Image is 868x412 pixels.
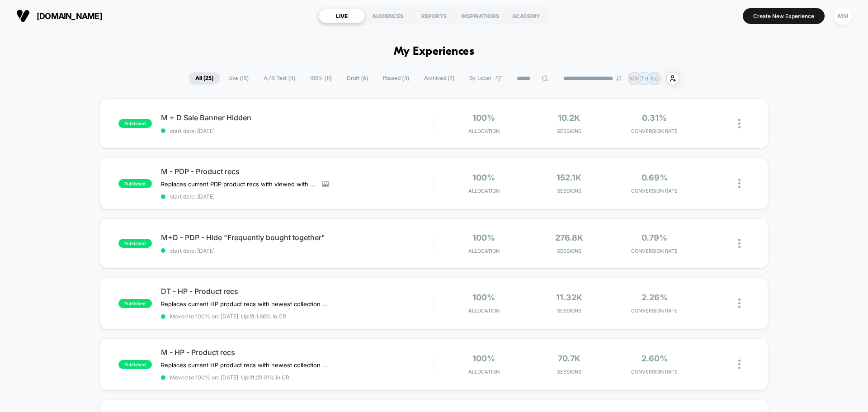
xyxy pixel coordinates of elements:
[37,11,102,21] span: [DOMAIN_NAME]
[472,354,495,363] span: 100%
[738,179,741,188] img: close
[529,369,610,375] span: Sessions
[472,173,495,182] span: 100%
[529,248,610,254] span: Sessions
[222,72,255,85] span: Live ( 15 )
[642,354,668,363] span: 2.60%
[340,72,375,85] span: Draft ( 6 )
[558,113,580,123] span: 10.2k
[614,188,695,194] span: CONVERSION RATE
[161,193,434,200] span: start date: [DATE]
[831,7,854,25] button: MM
[161,113,434,122] span: M + D Sale Banner Hidden
[161,361,329,369] span: Replaces current HP product recs with newest collection (pre fall 2025)
[738,298,741,308] img: close
[118,239,152,248] span: published
[472,233,495,242] span: 100%
[394,45,475,58] h1: My Experiences
[642,233,667,242] span: 0.79%
[642,173,668,182] span: 0.69%
[614,369,695,375] span: CONVERSION RATE
[468,248,500,254] span: Allocation
[118,360,152,369] span: published
[161,128,434,134] span: start date: [DATE]
[303,72,339,85] span: 100% ( 11 )
[257,72,302,85] span: A/B Test ( 4 )
[161,348,434,357] span: M - HP - Product recs
[614,308,695,314] span: CONVERSION RATE
[376,72,416,85] span: Paused ( 4 )
[472,113,495,123] span: 100%
[555,233,583,242] span: 276.8k
[161,233,434,242] span: M+D - PDP - Hide "Frequently bought together"
[738,119,741,128] img: close
[468,128,500,134] span: Allocation
[738,239,741,248] img: close
[529,128,610,134] span: Sessions
[614,128,695,134] span: CONVERSION RATE
[118,119,152,128] span: published
[641,75,648,82] p: TH
[411,9,457,23] div: REPORTS
[170,374,289,381] span: Moved to 100% on: [DATE] . Uplift: 29.91% in CR
[170,313,286,320] span: Moved to 100% on: [DATE] . Uplift: 1.86% in CR
[557,173,581,182] span: 152.1k
[616,76,622,81] img: end
[319,9,365,23] div: LIVE
[468,369,500,375] span: Allocation
[365,9,411,23] div: AUDIENCES
[161,247,434,254] span: start date: [DATE]
[161,300,329,308] span: Replaces current HP product recs with newest collection (pre fall 2025)
[417,72,461,85] span: Archived ( 7 )
[118,299,152,308] span: published
[161,167,434,176] span: M - PDP - Product recs
[14,9,105,23] button: [DOMAIN_NAME]
[738,360,741,369] img: close
[468,308,500,314] span: Allocation
[457,9,503,23] div: INSPIRATIONS
[118,179,152,188] span: published
[469,75,491,82] span: By Label
[651,75,659,82] p: NG
[16,9,30,23] img: Visually logo
[529,308,610,314] span: Sessions
[614,248,695,254] span: CONVERSION RATE
[556,293,582,302] span: 11.32k
[743,8,825,24] button: Create New Experience
[161,287,434,296] span: DT - HP - Product recs
[642,113,667,123] span: 0.31%
[558,354,580,363] span: 70.7k
[161,180,316,188] span: Replaces current PDP product recs with viewed with recently viewed strategy.
[468,188,500,194] span: Allocation
[630,75,640,82] p: MM
[529,188,610,194] span: Sessions
[834,7,852,25] div: MM
[472,293,495,302] span: 100%
[189,72,220,85] span: All ( 25 )
[642,293,668,302] span: 2.26%
[503,9,549,23] div: ACADEMY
